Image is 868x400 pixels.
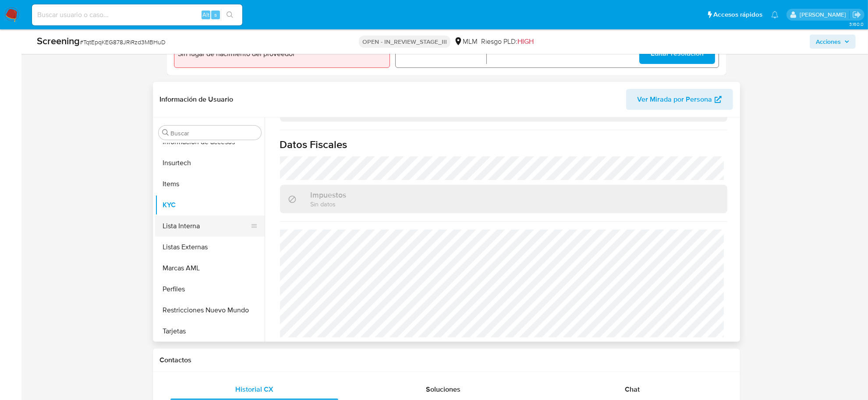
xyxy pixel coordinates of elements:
[155,237,265,258] button: Listas Externas
[155,300,265,321] button: Restricciones Nuevo Mundo
[626,89,733,110] button: Ver Mirada por Persona
[311,190,347,200] h3: Impuestos
[852,10,861,19] a: Salir
[155,173,265,195] button: Items
[155,152,265,173] button: Insurtech
[849,21,864,28] span: 3.160.0
[280,185,727,213] div: ImpuestosSin datos
[359,35,450,48] p: OPEN - IN_REVIEW_STAGE_III
[517,36,534,46] span: HIGH
[160,356,733,365] h1: Contactos
[481,37,534,46] span: Riesgo PLD:
[810,35,856,49] button: Acciones
[32,9,242,21] input: Buscar usuario o caso...
[162,129,169,136] button: Buscar
[214,11,217,19] span: s
[426,384,461,394] span: Soluciones
[800,11,849,19] p: cesar.gonzalez@mercadolibre.com.mx
[80,38,166,46] span: # TqtEpqKEG878JRiRzd3MBHuD
[160,95,234,104] h1: Información de Usuario
[155,279,265,300] button: Perfiles
[280,138,727,151] h1: Datos Fiscales
[155,216,258,237] button: Lista Interna
[816,35,841,49] span: Acciones
[625,384,640,394] span: Chat
[771,11,779,18] a: Notificaciones
[202,11,209,19] span: Alt
[37,34,80,48] b: Screening
[155,321,265,342] button: Tarjetas
[171,129,258,137] input: Buscar
[638,89,712,110] span: Ver Mirada por Persona
[235,384,273,394] span: Historial CX
[155,195,265,216] button: KYC
[454,37,478,46] div: MLM
[155,258,265,279] button: Marcas AML
[311,200,347,208] p: Sin datos
[713,10,762,19] span: Accesos rápidos
[221,9,239,21] button: search-icon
